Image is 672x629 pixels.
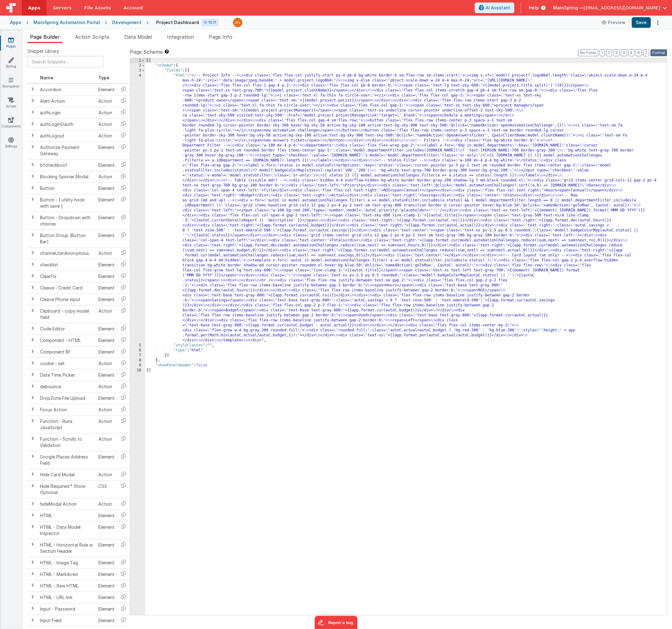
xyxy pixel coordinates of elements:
[37,510,96,521] td: HTML
[98,75,109,80] span: Type
[96,118,117,130] td: Action
[130,343,145,348] div: 5
[96,282,117,294] td: Element
[37,592,96,603] td: HTML - URL link
[96,182,117,194] td: Element
[96,469,117,480] td: Action
[130,368,145,373] div: 10
[643,49,649,56] button: 7
[96,392,117,404] td: Element
[130,63,145,68] div: 2
[209,34,232,40] span: Page Info
[130,48,163,56] span: Page Schema
[96,557,117,568] td: Element
[486,5,510,11] span: AI Assistant
[96,159,117,171] td: Element
[130,348,145,353] div: 6
[37,84,96,96] td: Accordion
[28,5,40,11] span: Apps
[37,282,96,294] td: Cleave - Credit Card
[130,73,145,343] div: 4
[37,557,96,568] td: HTML - Image Tag
[27,56,104,67] input: Search Snippets ...
[201,19,219,26] div: V: 15.11
[584,5,660,11] span: [EMAIL_ADDRESS][DOMAIN_NAME]
[37,294,96,305] td: Cleave Phone input
[233,18,242,27] img: 63cd5caa8a31f9d016618d4acf466499
[96,510,117,521] td: Element
[96,480,117,498] td: CSS
[96,130,117,141] td: Action
[37,358,96,369] td: cookie - set
[167,34,194,40] span: Integration
[598,17,629,27] button: Preview
[96,381,117,392] td: Action
[37,259,96,270] td: checklist
[632,17,651,28] button: Save
[130,68,145,73] div: 3
[37,346,96,358] td: Component BF
[96,247,117,259] td: Action
[96,334,117,346] td: Element
[124,34,152,40] span: Data Model
[37,171,96,182] td: Blocking Spinner Modal
[37,480,96,498] td: Hide Required * Show Optional
[37,130,96,141] td: authLogout
[130,58,145,63] div: 1
[37,404,96,415] td: Focus Action
[96,230,117,247] td: Element
[96,521,117,539] td: Element
[37,159,96,171] td: bfcheckbox1
[37,568,96,580] td: HTML - Markdown
[96,171,117,182] td: Action
[315,616,358,629] iframe: Marker.io feedback button
[130,358,145,363] div: 8
[96,580,117,592] td: Element
[37,603,96,615] td: Input - Password
[37,369,96,381] td: Date Time Picker
[37,212,96,230] td: Button - Dropdown with choices
[529,5,539,11] span: Help
[96,259,117,270] td: Element
[653,18,662,27] button: Options
[37,415,96,433] td: Function - Runs JavaScript
[130,363,145,368] div: 9
[37,141,96,159] td: Authorize Payment Gateway
[37,580,96,592] td: HTML - Raw HTML
[96,141,117,159] td: Element
[96,323,117,334] td: Element
[37,615,96,626] td: Input Field
[553,5,667,11] button: MainSpring — [EMAIL_ADDRESS][DOMAIN_NAME]
[37,433,96,451] td: Function - Scrolls to Validation
[130,353,145,358] div: 7
[37,381,96,392] td: debounce
[96,84,117,96] td: Element
[37,392,96,404] td: DropZone File Upload
[96,404,117,415] td: Action
[30,34,60,40] span: Page Builder
[613,49,620,56] button: 3
[96,498,117,510] td: Action
[96,568,117,580] td: Element
[650,49,667,56] button: Format
[96,194,117,212] td: Element
[475,2,514,13] button: AI Assistant
[96,294,117,305] td: Element
[10,19,21,26] div: Apps
[96,305,117,323] td: Action
[40,75,53,80] span: Name
[578,49,598,56] button: No Folds
[96,358,117,369] td: Action
[96,592,117,603] td: Element
[37,194,96,212] td: Button - [ utility hook with save ]
[156,20,199,25] h4: Project Dashboard
[37,305,96,323] td: Clipboard - copy model field
[37,451,96,469] td: Google Places Address Field
[37,469,96,480] td: Hide Card Modal
[96,539,117,557] td: Element
[96,369,117,381] td: Element
[621,49,627,56] button: 4
[628,49,634,56] button: 5
[635,49,642,56] button: 6
[37,323,96,334] td: Code Editor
